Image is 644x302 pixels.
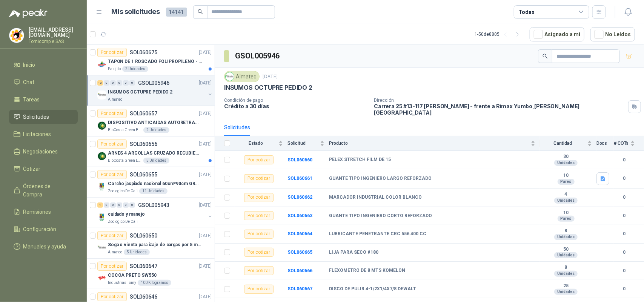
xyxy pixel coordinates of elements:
a: Negociaciones [9,144,78,159]
span: 14141 [166,8,187,17]
div: 0 [117,202,122,208]
div: Por cotizar [97,170,127,179]
b: PELEX STRETCH FILM DE 15 [329,157,391,163]
a: Por cotizarSOL060647[DATE] Company LogoCOCOA PRETO SW550Industrias Tomy100 Kilogramos [87,259,215,289]
a: Órdenes de Compra [9,179,78,202]
span: search [543,54,548,59]
div: Unidades [554,252,578,258]
b: LIJA PARA SECO #180 [329,250,378,256]
div: Por cotizar [244,193,274,202]
b: 30 [540,154,592,160]
b: 0 [614,230,635,238]
div: 0 [123,80,129,86]
p: Almatec [108,97,122,103]
a: Licitaciones [9,127,78,141]
div: Por cotizar [97,140,127,149]
a: 13 0 0 0 0 0 GSOL005946[DATE] Company LogoINSUMOS OCTUPRE PEDIDO 2Almatec [97,78,213,103]
th: Docs [596,136,614,151]
a: Tareas [9,92,78,107]
div: 0 [129,202,135,208]
a: SOL060662 [287,195,312,200]
p: Dirección [374,98,625,103]
b: DISCO DE PULIR 4-1/2X1/4X7/8 DEWALT [329,286,416,292]
b: 0 [614,212,635,219]
b: 0 [614,267,635,274]
div: Por cotizar [244,248,274,257]
p: BioCosta Green Energy S.A.S [108,127,142,133]
p: GSOL005943 [138,202,169,208]
div: 2 Unidades [122,66,148,72]
span: Negociaciones [23,147,58,156]
p: Almatec [108,249,122,255]
a: Remisiones [9,205,78,219]
span: Cotizar [23,165,41,173]
b: GUANTE TIPO INGENIERO LARGO REFORZADO [329,176,432,182]
div: 0 [104,202,109,208]
p: [DATE] [199,171,212,178]
a: Por cotizarSOL060675[DATE] Company LogoTAPON DE 1 ROSCADO POLIPROPILENO - HEMBRA NPTPatojito2 Uni... [87,45,215,75]
p: Zoologico De Cali [108,219,138,225]
img: Company Logo [97,90,106,100]
th: Estado [235,136,287,151]
a: SOL060663 [287,213,312,218]
p: Tornicomple SAS [29,39,78,44]
p: [DATE] [199,80,212,87]
p: Patojito [108,66,121,72]
div: Por cotizar [244,211,274,220]
p: SOL060647 [130,264,157,269]
b: MARCADOR INDUSTRIAL COLOR BLANCO [329,195,422,201]
div: 2 Unidades [143,127,169,133]
div: Unidades [554,160,578,166]
img: Company Logo [97,60,106,69]
b: 0 [614,175,635,182]
a: Por cotizarSOL060650[DATE] Company LogoSoga o viento para izaje de cargas por 5 metrosAlmatec5 Un... [87,228,215,259]
a: SOL060666 [287,268,312,273]
b: SOL060660 [287,157,312,162]
p: INSUMOS OCTUPRE PEDIDO 2 [224,84,312,92]
div: Por cotizar [244,266,274,275]
div: Pares [558,179,575,185]
p: Industrias Tomy [108,280,136,286]
p: SOL060655 [130,172,157,177]
span: Órdenes de Compra [23,182,71,199]
a: Manuales y ayuda [9,239,78,254]
div: Unidades [554,271,578,277]
div: 0 [110,80,116,86]
div: Solicitudes [224,123,250,132]
div: Almatec [224,71,260,82]
a: Cotizar [9,162,78,176]
span: Licitaciones [23,130,51,138]
a: Por cotizarSOL060657[DATE] Company LogoDISPOSITIVO ANTICAIDAS AUTORETRACTILBioCosta Green Energy ... [87,106,215,136]
p: SOL060646 [130,294,157,299]
div: 1 [97,202,103,208]
a: Configuración [9,222,78,236]
img: Company Logo [97,243,106,252]
h1: Mis solicitudes [112,6,160,17]
div: Por cotizar [244,155,274,164]
b: 0 [614,194,635,201]
p: [DATE] [199,141,212,148]
img: Company Logo [226,72,234,81]
img: Company Logo [9,28,24,43]
a: 1 0 0 0 0 0 GSOL005943[DATE] Company Logocuidado y manejoZoologico De Cali [97,201,213,225]
p: [DATE] [263,73,278,80]
div: 5 Unidades [124,249,150,255]
img: Company Logo [97,152,106,161]
b: 50 [540,247,592,253]
a: SOL060665 [287,250,312,255]
span: Estado [235,141,277,146]
a: SOL060664 [287,231,312,236]
img: Company Logo [97,182,106,191]
a: Inicio [9,58,78,72]
p: [DATE] [199,263,212,270]
div: 0 [110,202,116,208]
p: SOL060656 [130,141,157,147]
span: Manuales y ayuda [23,242,66,251]
b: 8 [540,265,592,271]
div: Unidades [554,198,578,204]
img: Company Logo [97,274,106,283]
p: BioCosta Green Energy S.A.S [108,158,142,164]
span: Solicitud [287,141,318,146]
